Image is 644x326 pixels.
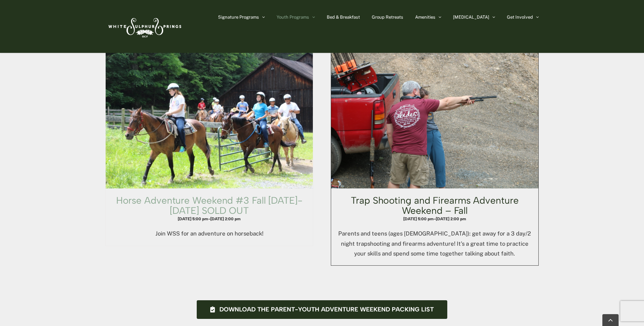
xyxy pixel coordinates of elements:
p: Parents and teens (ages [DEMOGRAPHIC_DATA]): get away for a 3 day/2 night trapshooting and firear... [338,229,532,259]
span: [DATE] 5:00 pm [403,217,434,221]
p: Join WSS for an adventure on horseback! [112,229,306,239]
span: Download the Parent-Youth Adventure Weekend Packing List [219,306,434,313]
a: Trap Shooting and Firearms Adventure Weekend – Fall [331,47,538,188]
span: Group Retreats [372,15,403,19]
a: Trap Shooting and Firearms Adventure Weekend – Fall [351,195,518,216]
span: Get Involved [507,15,533,19]
img: White Sulphur Springs Logo [105,11,183,42]
span: [DATE] 2:00 pm [436,217,466,221]
span: Bed & Breakfast [327,15,360,19]
a: Download the Parent-Youth Adventure Weekend Packing List [197,300,447,319]
h4: - [112,216,306,222]
span: Signature Programs [218,15,259,19]
a: Horse Adventure Weekend #3 Fall [DATE]-[DATE] SOLD OUT [116,195,303,216]
span: [DATE] 2:00 pm [210,217,241,221]
a: Horse Adventure Weekend #3 Fall Thursday-Saturday SOLD OUT [106,47,313,188]
span: Youth Programs [277,15,309,19]
span: [MEDICAL_DATA] [453,15,489,19]
span: [DATE] 5:00 pm [178,217,208,221]
span: Amenities [415,15,435,19]
h4: - [338,216,532,222]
